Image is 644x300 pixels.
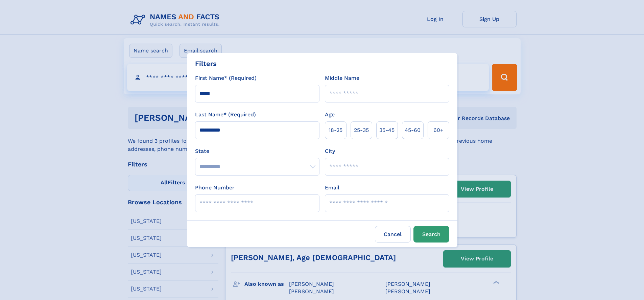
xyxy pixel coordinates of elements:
[405,126,421,134] span: 45‑60
[354,126,369,134] span: 25‑35
[325,111,335,119] label: Age
[379,126,395,134] span: 35‑45
[195,184,235,192] label: Phone Number
[195,111,256,119] label: Last Name* (Required)
[329,126,342,134] span: 18‑25
[195,147,319,155] label: State
[195,59,217,69] div: Filters
[325,184,339,192] label: Email
[325,74,359,82] label: Middle Name
[325,147,335,155] label: City
[375,226,411,243] label: Cancel
[413,226,449,243] button: Search
[433,126,444,134] span: 60+
[195,74,257,82] label: First Name* (Required)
